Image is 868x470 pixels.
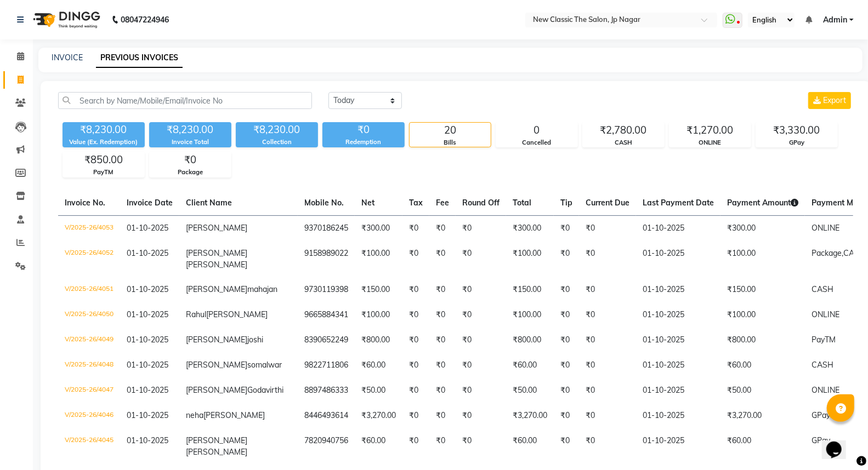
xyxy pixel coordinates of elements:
td: ₹60.00 [506,428,554,465]
td: 01-10-2025 [636,328,721,353]
div: ₹850.00 [63,152,144,168]
td: ₹0 [429,403,456,428]
td: ₹0 [429,302,456,328]
td: ₹0 [429,277,456,302]
span: [PERSON_NAME] [186,435,247,445]
div: ₹1,270.00 [670,123,751,138]
span: mahajan [247,284,277,294]
span: Total [513,198,531,208]
td: ₹60.00 [355,428,402,465]
a: PREVIOUS INVOICES [96,48,183,68]
td: ₹0 [554,328,579,353]
td: ₹3,270.00 [355,403,402,428]
td: ₹0 [402,353,429,378]
span: 01-10-2025 [127,309,168,319]
td: ₹60.00 [355,353,402,378]
span: CASH [843,248,865,258]
span: somalwar [247,360,282,370]
span: [PERSON_NAME] [186,248,247,258]
td: 9730119398 [298,277,355,302]
td: ₹0 [579,241,636,277]
span: Export [823,95,846,105]
td: ₹0 [554,241,579,277]
td: ₹0 [402,215,429,241]
td: 01-10-2025 [636,428,721,465]
td: ₹800.00 [355,328,402,353]
td: ₹50.00 [355,378,402,403]
span: Godavirthi [247,385,283,395]
td: ₹3,270.00 [506,403,554,428]
td: 7820940756 [298,428,355,465]
span: [PERSON_NAME] [186,385,247,395]
td: ₹300.00 [506,215,554,241]
td: 8446493614 [298,403,355,428]
td: ₹0 [456,277,506,302]
span: [PERSON_NAME] [186,260,247,270]
span: Invoice Date [127,198,173,208]
td: V/2025-26/4049 [58,328,120,353]
div: ₹3,330.00 [756,123,837,138]
span: Mobile No. [304,198,344,208]
span: Last Payment Date [643,198,714,208]
td: 01-10-2025 [636,277,721,302]
td: 01-10-2025 [636,378,721,403]
div: Invoice Total [149,137,231,147]
td: 01-10-2025 [636,353,721,378]
td: ₹100.00 [355,241,402,277]
span: Tip [560,198,572,208]
div: ₹8,230.00 [236,122,318,137]
span: [PERSON_NAME] [206,309,268,319]
span: 01-10-2025 [127,410,168,420]
div: 20 [410,123,491,138]
td: ₹0 [456,215,506,241]
span: [PERSON_NAME] [186,284,247,294]
div: ONLINE [670,138,751,147]
td: ₹0 [429,328,456,353]
a: INVOICE [52,53,83,62]
span: CASH [812,284,833,294]
td: ₹300.00 [721,215,805,241]
div: ₹0 [150,152,231,168]
td: ₹100.00 [355,302,402,328]
td: ₹0 [456,353,506,378]
td: ₹0 [402,428,429,465]
td: ₹0 [579,353,636,378]
td: ₹0 [554,428,579,465]
td: ₹0 [554,302,579,328]
span: 01-10-2025 [127,223,168,233]
td: ₹0 [456,428,506,465]
td: ₹0 [456,241,506,277]
td: V/2025-26/4046 [58,403,120,428]
span: neha [186,410,203,420]
td: ₹0 [579,403,636,428]
span: [PERSON_NAME] [186,335,247,345]
span: 01-10-2025 [127,248,168,258]
td: 8390652249 [298,328,355,353]
span: ONLINE [812,223,839,233]
td: 8897486333 [298,378,355,403]
span: 01-10-2025 [127,284,168,294]
td: ₹60.00 [721,428,805,465]
td: ₹150.00 [721,277,805,302]
td: ₹0 [402,378,429,403]
div: ₹2,780.00 [583,123,664,138]
td: ₹0 [579,215,636,241]
td: ₹0 [429,353,456,378]
span: ONLINE [812,309,839,319]
td: ₹0 [429,428,456,465]
div: Redemption [322,137,405,147]
span: 01-10-2025 [127,360,168,370]
button: Export [808,92,851,109]
b: 08047224946 [121,4,169,35]
span: Tax [409,198,423,208]
td: ₹0 [402,277,429,302]
span: Rahul [186,309,206,319]
span: 01-10-2025 [127,435,168,445]
td: ₹0 [429,241,456,277]
td: ₹0 [554,215,579,241]
span: GPay [812,435,830,445]
span: Invoice No. [65,198,105,208]
td: ₹0 [456,403,506,428]
span: Round Off [462,198,500,208]
div: ₹0 [322,122,405,137]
